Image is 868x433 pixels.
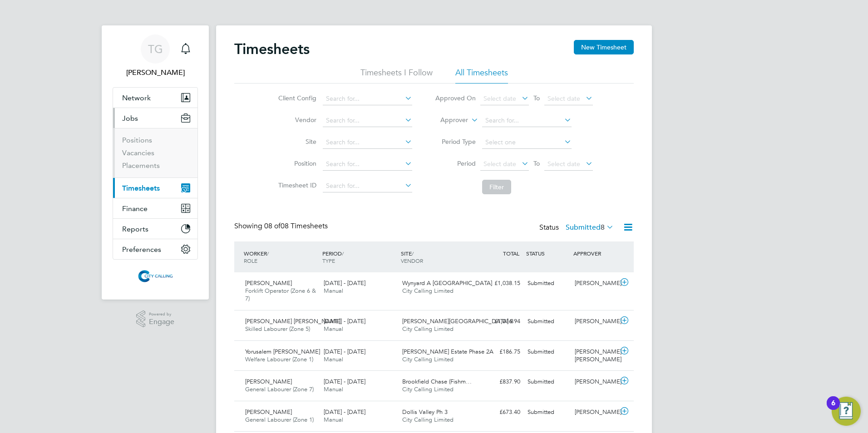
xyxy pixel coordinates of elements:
[571,344,618,367] div: [PERSON_NAME] [PERSON_NAME]
[571,245,618,261] div: APPROVER
[524,405,571,420] div: Submitted
[122,93,151,102] span: Network
[324,355,343,363] span: Manual
[324,287,343,295] span: Manual
[571,374,618,389] div: [PERSON_NAME]
[122,204,148,213] span: Finance
[477,344,524,359] div: £186.75
[324,385,343,393] span: Manual
[547,160,580,168] span: Select date
[234,221,330,231] div: Showing
[113,88,197,108] button: Network
[531,157,542,169] span: To
[113,219,197,239] button: Reports
[244,257,257,264] span: ROLE
[412,250,414,257] span: /
[276,138,316,146] label: Site
[435,159,476,167] label: Period
[149,318,174,326] span: Engage
[482,180,511,194] button: Filter
[245,348,320,355] span: Yorusalem [PERSON_NAME]
[477,276,524,291] div: £1,038.15
[324,416,343,423] span: Manual
[524,245,571,261] div: STATUS
[113,198,197,218] button: Finance
[276,159,316,167] label: Position
[402,348,493,355] span: [PERSON_NAME] Estate Phase 2A
[601,223,605,232] span: 8
[148,43,163,55] span: TG
[571,314,618,329] div: [PERSON_NAME]
[264,221,328,231] span: 08 Timesheets
[402,378,472,385] span: Brookfield Chase (Fishm…
[245,287,316,302] span: Forklift Operator (Zone 6 & 7)
[234,40,310,58] h2: Timesheets
[360,67,433,84] li: Timesheets I Follow
[136,310,175,328] a: Powered byEngage
[524,276,571,291] div: Submitted
[323,158,412,171] input: Search for...
[245,416,314,423] span: General Labourer (Zone 1)
[122,148,154,157] a: Vacancies
[503,250,519,257] span: TOTAL
[402,325,454,333] span: City Calling Limited
[113,128,197,177] div: Jobs
[245,325,310,333] span: Skilled Labourer (Zone 5)
[245,317,340,325] span: [PERSON_NAME] [PERSON_NAME]
[245,355,313,363] span: Welfare Labourer (Zone 1)
[276,116,316,124] label: Vendor
[342,250,344,257] span: /
[483,160,516,168] span: Select date
[524,314,571,329] div: Submitted
[477,374,524,389] div: £837.90
[149,310,174,318] span: Powered by
[267,250,269,257] span: /
[322,257,335,264] span: TYPE
[483,94,516,103] span: Select date
[113,178,197,198] button: Timesheets
[477,314,524,329] div: £1,016.94
[245,385,314,393] span: General Labourer (Zone 7)
[402,416,454,423] span: City Calling Limited
[427,116,468,125] label: Approver
[531,92,542,104] span: To
[113,239,197,259] button: Preferences
[402,408,448,416] span: Dollis Valley Ph 3
[323,136,412,149] input: Search for...
[122,136,152,144] a: Positions
[113,67,198,78] span: Toby Gibbs
[113,269,198,283] a: Go to home page
[524,344,571,359] div: Submitted
[831,403,835,415] div: 6
[574,40,634,54] button: New Timesheet
[324,348,365,355] span: [DATE] - [DATE]
[122,184,160,192] span: Timesheets
[242,245,320,269] div: WORKER
[477,405,524,420] div: £673.40
[122,114,138,123] span: Jobs
[324,317,365,325] span: [DATE] - [DATE]
[402,385,454,393] span: City Calling Limited
[324,279,365,287] span: [DATE] - [DATE]
[122,225,148,233] span: Reports
[402,279,492,287] span: Wynyard A [GEOGRAPHIC_DATA]
[122,161,160,170] a: Placements
[482,114,572,127] input: Search for...
[539,221,616,234] div: Status
[264,221,281,231] span: 08 of
[136,269,175,283] img: citycalling-logo-retina.png
[566,223,614,232] label: Submitted
[245,279,292,287] span: [PERSON_NAME]
[324,408,365,416] span: [DATE] - [DATE]
[571,405,618,420] div: [PERSON_NAME]
[402,317,513,325] span: [PERSON_NAME][GEOGRAPHIC_DATA] 8
[323,93,412,105] input: Search for...
[435,94,476,102] label: Approved On
[324,378,365,385] span: [DATE] - [DATE]
[571,276,618,291] div: [PERSON_NAME]
[402,355,454,363] span: City Calling Limited
[401,257,423,264] span: VENDOR
[323,114,412,127] input: Search for...
[324,325,343,333] span: Manual
[245,378,292,385] span: [PERSON_NAME]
